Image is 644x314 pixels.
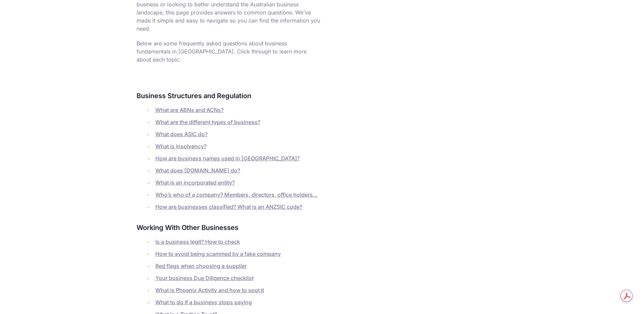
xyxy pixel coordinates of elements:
a: How to avoid being scammed by a fake company [155,250,281,257]
a: What are the different types of business? [155,119,260,125]
a: Your business Due Diligence checklist [155,275,254,281]
a: What are ABNs and ACNs? [155,107,224,113]
a: What is an incorporated entity? [155,179,235,186]
a: What does [DOMAIN_NAME] do? [155,167,240,174]
h3: Business Structures and Regulation [137,90,322,101]
a: What is Phoenix Activity and how to spot it [155,287,264,293]
a: How are businesses classified? What is an ANZSIC code? [155,203,302,210]
a: What does ASIC do? [155,131,207,138]
p: Below are some frequently asked questions about business fundamentals in [GEOGRAPHIC_DATA]. Click... [137,39,322,64]
h3: Working With Other Businesses [137,222,322,233]
a: Who’s who of a company? Members, directors, office holders... [155,191,318,198]
a: Is a business legit? How to check [155,238,240,245]
a: Red flags when choosing a supplier [155,263,247,269]
a: How are business names used in [GEOGRAPHIC_DATA]? [155,155,300,162]
a: What is insolvency? [155,143,206,150]
a: What to do if a business stops paying [155,299,252,306]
